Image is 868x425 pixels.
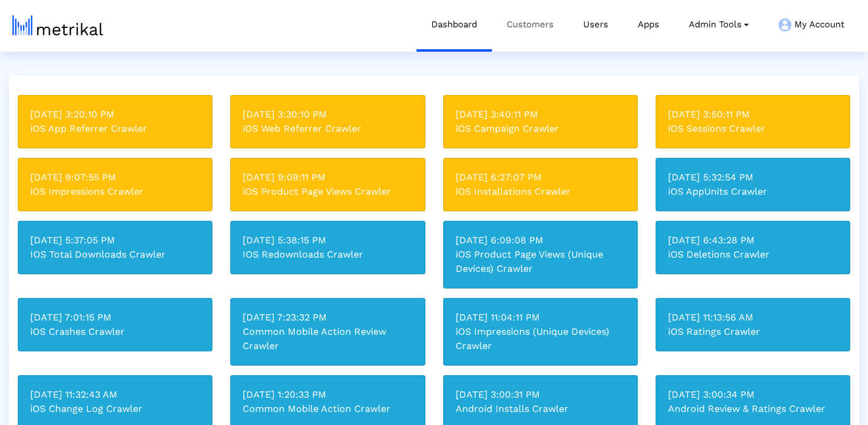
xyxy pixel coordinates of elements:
[456,325,625,353] div: iOS Impressions (Unique Devices) Crawler
[668,310,838,325] div: [DATE] 11:13:56 AM
[243,388,412,402] div: [DATE] 1:20:33 PM
[456,248,625,276] div: iOS Product Page Views (Unique Devices) Crawler
[668,107,838,122] div: [DATE] 3:50:11 PM
[668,122,838,136] div: iOS Sessions Crawler
[243,185,412,199] div: iOS Product Page Views Crawler
[30,325,200,339] div: iOS Crashes Crawler
[668,170,838,185] div: [DATE] 5:32:54 PM
[668,402,838,416] div: Android Review & Ratings Crawler
[243,310,412,325] div: [DATE] 7:23:32 PM
[30,170,200,185] div: [DATE] 9:07:55 PM
[668,325,838,339] div: iOS Ratings Crawler
[668,185,838,199] div: iOS AppUnits Crawler
[456,402,625,416] div: Android Installs Crawler
[30,107,200,122] div: [DATE] 3:20:10 PM
[668,248,838,262] div: iOS Deletions Crawler
[30,233,200,248] div: [DATE] 5:37:05 PM
[30,402,200,416] div: iOS Change Log Crawler
[243,402,412,416] div: Common Mobile Action Crawler
[30,122,200,136] div: iOS App Referrer Crawler
[778,18,791,31] img: my-account-menu-icon.png
[30,185,200,199] div: iOS Impressions Crawler
[668,388,838,402] div: [DATE] 3:00:34 PM
[30,310,200,325] div: [DATE] 7:01:15 PM
[456,122,625,136] div: iOS Campaign Crawler
[456,170,625,185] div: [DATE] 6:27:07 PM
[243,122,412,136] div: iOS Web Referrer Crawler
[456,185,625,199] div: iOS Installations Crawler
[243,107,412,122] div: [DATE] 3:30:10 PM
[456,310,625,325] div: [DATE] 11:04:11 PM
[243,248,412,262] div: IOS Redownloads Crawler
[12,15,103,36] img: metrical-logo-light.png
[456,233,625,248] div: [DATE] 6:09:08 PM
[243,233,412,248] div: [DATE] 5:38:15 PM
[668,233,838,248] div: [DATE] 6:43:28 PM
[30,248,200,262] div: IOS Total Downloads Crawler
[243,170,412,185] div: [DATE] 9:09:11 PM
[30,388,200,402] div: [DATE] 11:32:43 AM
[456,388,625,402] div: [DATE] 3:00:31 PM
[243,325,412,353] div: Common Mobile Action Review Crawler
[456,107,625,122] div: [DATE] 3:40:11 PM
